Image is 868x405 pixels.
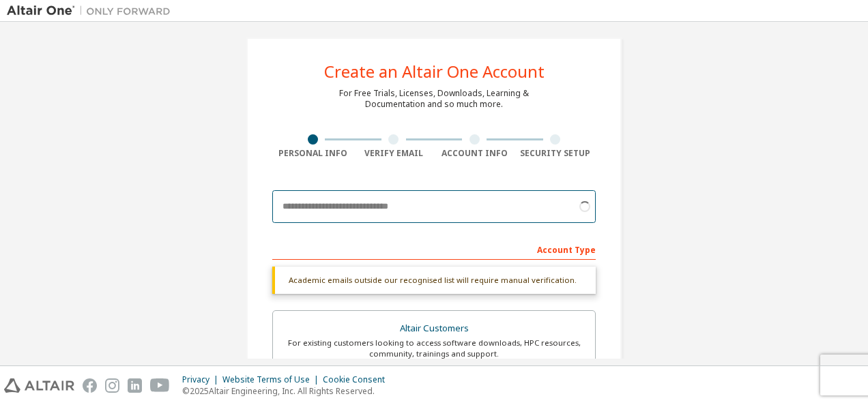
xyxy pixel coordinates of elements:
div: For Free Trials, Licenses, Downloads, Learning & Documentation and so much more. [339,88,529,110]
div: Cookie Consent [323,374,393,385]
div: Website Terms of Use [222,374,323,385]
div: Account Info [434,148,515,159]
img: altair_logo.svg [4,378,74,393]
img: facebook.svg [83,378,97,393]
div: Privacy [182,374,222,385]
div: Account Type [272,238,596,260]
img: instagram.svg [105,378,119,393]
p: © 2025 Altair Engineering, Inc. All Rights Reserved. [182,385,393,397]
div: Altair Customers [281,319,587,338]
div: Create an Altair One Account [324,63,545,80]
div: For existing customers looking to access software downloads, HPC resources, community, trainings ... [281,337,587,359]
div: Personal Info [272,148,353,159]
img: linkedin.svg [128,378,142,393]
img: youtube.svg [150,378,170,393]
img: Altair One [7,4,177,18]
div: Security Setup [515,148,596,159]
div: Academic emails outside our recognised list will require manual verification. [272,267,596,294]
div: Verify Email [353,148,435,159]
